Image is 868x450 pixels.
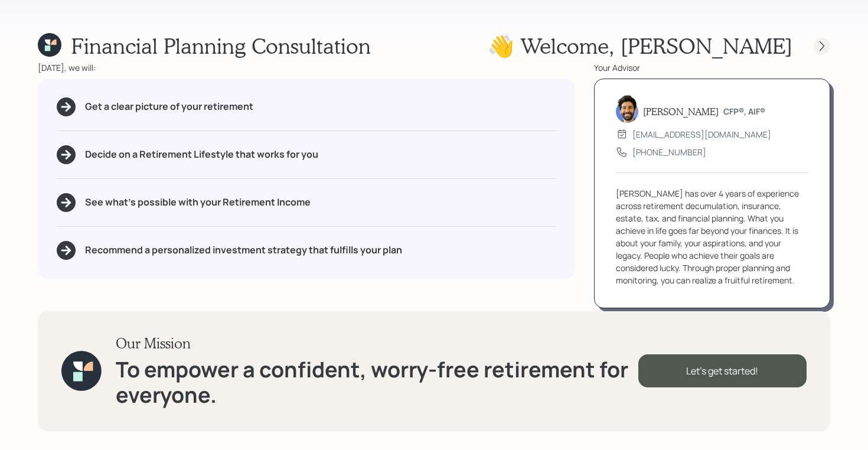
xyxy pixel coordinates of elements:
[85,244,402,256] h5: Recommend a personalized investment strategy that fulfills your plan
[616,94,638,123] img: eric-schwartz-headshot.png
[38,61,575,74] div: [DATE], we will:
[616,187,808,286] div: [PERSON_NAME] has over 4 years of experience across retirement decumulation, insurance, estate, t...
[116,335,638,352] h3: Our Mission
[594,61,830,74] div: Your Advisor
[85,197,311,208] h5: See what's possible with your Retirement Income
[116,357,638,407] h1: To empower a confident, worry-free retirement for everyone.
[488,33,792,58] h1: 👋 Welcome , [PERSON_NAME]
[643,106,719,117] h5: [PERSON_NAME]
[71,33,371,58] h1: Financial Planning Consultation
[632,128,771,141] div: [EMAIL_ADDRESS][DOMAIN_NAME]
[85,101,253,112] h5: Get a clear picture of your retirement
[632,146,706,158] div: [PHONE_NUMBER]
[638,354,807,387] div: Let's get started!
[85,149,318,160] h5: Decide on a Retirement Lifestyle that works for you
[723,107,765,117] h6: CFP®, AIF®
